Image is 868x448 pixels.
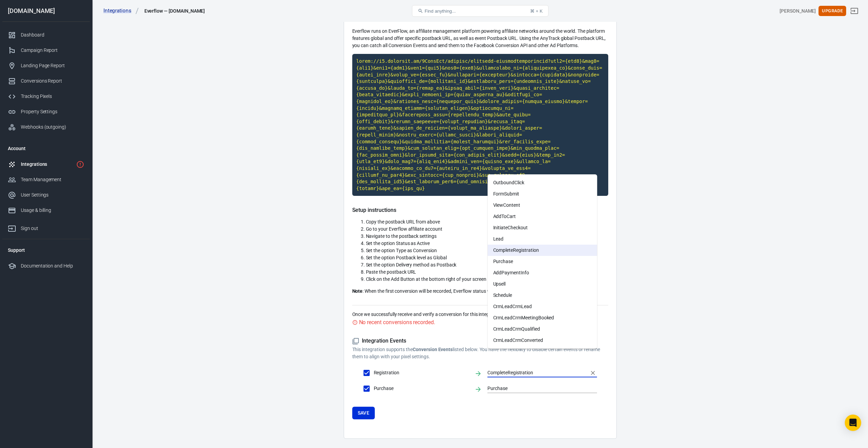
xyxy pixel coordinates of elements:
[780,8,816,15] div: Account id: 2PjfhOxw
[21,161,73,168] div: Integrations
[488,233,597,245] li: Lead
[2,8,90,14] div: [DOMAIN_NAME]
[21,262,84,270] div: Documentation and Help
[487,384,587,393] input: Purchase
[530,9,543,14] div: ⌘ + K
[374,369,469,376] span: Registration
[352,311,608,318] p: Once we successfully receive and verify a conversion for this integration, we will set its status...
[488,290,597,301] li: Schedule
[21,77,84,85] div: Conversions Report
[21,207,84,214] div: Usage & billing
[374,385,469,392] span: Purchase
[359,318,435,327] div: No recent conversions recorded.
[366,276,486,282] span: Click on the Add Button at the bottom right of your screen
[21,225,84,232] div: Sign out
[488,323,597,335] li: CrmLeadCrmQualified
[366,262,457,268] span: Set the option Delivery method as Postback
[2,203,90,218] a: Usage & billing
[352,337,608,345] h5: Integration Events
[366,269,416,275] span: Paste the postback URL
[366,233,437,239] span: Navigate to the postback settings
[2,172,90,187] a: Team Management
[144,8,205,14] div: Everflow — achereliefdaily.com
[2,140,90,157] li: Account
[488,222,597,233] li: InitiateCheckout
[425,9,456,14] span: Find anything...
[488,256,597,267] li: Purchase
[488,267,597,278] li: AddPaymentInfo
[352,407,375,419] button: Save
[366,241,430,246] span: Set the option Status as Active
[2,119,90,135] a: Webhooks (outgoing)
[819,6,846,16] button: Upgrade
[488,211,597,222] li: AddToCart
[412,5,549,17] button: Find anything...⌘ + K
[352,54,608,196] code: Click to copy
[21,31,84,39] div: Dashboard
[2,218,90,236] a: Sign out
[2,104,90,119] a: Property Settings
[2,27,90,43] a: Dashboard
[488,312,597,323] li: CrmLeadCrmMeetingBooked
[21,47,84,54] div: Campaign Report
[2,157,90,172] a: Integrations
[488,278,597,290] li: Upsell
[352,207,608,214] h5: Setup instructions
[103,7,139,14] a: Integrations
[366,219,440,225] span: Copy the postback URL from above
[488,200,597,211] li: ViewContent
[2,58,90,73] a: Landing Page Report
[21,124,84,131] div: Webhooks (outgoing)
[488,245,597,256] li: CompleteRegistration
[352,346,608,360] p: This integration supports the listed below. You have the flexibility to disable certain events or...
[352,28,608,49] p: Everflow runs on EverFlow, an affiliate management platform powering affiliate networks around th...
[21,62,84,69] div: Landing Page Report
[366,248,437,253] span: Set the option Type as Conversion
[76,160,84,169] svg: 1 networks not verified yet
[487,368,587,377] input: CompleteRegistration
[488,335,597,346] li: CrmLeadCrmConverted
[21,108,84,115] div: Property Settings
[2,73,90,89] a: Conversions Report
[488,177,597,188] li: OutboundClick
[21,176,84,183] div: Team Management
[21,191,84,199] div: User Settings
[488,188,597,200] li: FormSubmit
[352,288,363,294] strong: Note
[2,43,90,58] a: Campaign Report
[2,187,90,203] a: User Settings
[846,3,863,19] a: Sign out
[352,288,608,295] p: : When the first conversion will be recorded, Everflow status will switch to .
[366,255,447,260] span: Set the option Postback level as Global
[488,301,597,312] li: CrmLeadCrmLead
[588,368,598,378] button: Clear
[2,242,90,258] li: Support
[413,347,453,352] strong: Conversion Events
[366,226,442,232] span: Go to your Everflow affiliate account
[21,93,84,100] div: Tracking Pixels
[845,415,861,431] div: Open Intercom Messenger
[2,89,90,104] a: Tracking Pixels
